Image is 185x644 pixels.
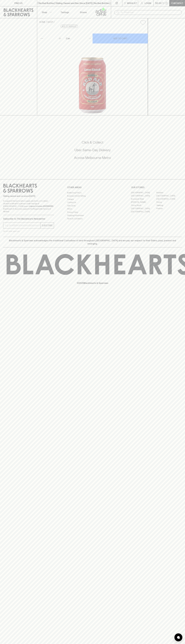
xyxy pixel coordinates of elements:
[67,214,118,217] a: Shipping Information
[3,230,54,233] p: We will never spam you
[3,217,54,220] p: Subscribe to The Blackhearts Newsletter
[41,223,54,228] button: SUBSCRIBE
[61,11,69,14] p: Tastings
[3,195,54,197] p: Sibling owned and run since [DATE]
[131,207,156,210] a: [GEOGRAPHIC_DATA]
[14,2,23,5] p: FIND US
[155,2,162,5] p: $0.00
[65,36,92,41] div: Can
[67,186,118,189] p: OTHER AREAS
[3,200,54,213] p: It is against the law to sell or supply alcohol to, or to obtain alcohol on behalf of a person un...
[171,2,183,5] p: Checkout
[139,19,147,26] button: Add to wishlist
[74,6,93,18] a: Stores
[67,194,118,198] a: Business & Bulk Gifting
[3,156,182,160] h5: Across Melbourne Metro
[47,21,53,23] a: SHOP
[156,194,182,197] a: [GEOGRAPHIC_DATA]
[3,130,182,174] div: Call to action block
[29,205,53,207] strong: Liquor License #32064953
[145,2,151,5] p: Login
[156,204,182,207] a: Geelong
[131,186,182,189] p: OUR STORES
[121,10,180,15] input: Try "Pinot noir"
[37,6,56,18] button: Shop
[66,37,70,40] p: Can
[67,198,118,201] a: Careers
[131,204,156,207] a: Fitzroy North
[127,2,137,5] p: Wishlist
[39,21,45,23] a: HOME
[3,148,182,152] h5: Uber Same-Day Delivery
[67,207,118,211] a: FAQ's
[166,2,167,4] p: 0
[156,191,182,194] a: Braddon
[156,197,182,201] a: [GEOGRAPHIC_DATA]
[156,207,182,210] a: Prahran
[131,191,156,194] a: [GEOGRAPHIC_DATA]
[67,217,118,220] a: Terms & Conditions
[56,6,74,18] a: Tastings
[67,211,118,214] a: Privacy Policy
[113,37,127,40] p: ADD TO CART
[131,201,156,204] a: [PERSON_NAME]
[42,11,47,14] p: Shop
[177,636,180,639] img: bubble-icon
[67,201,118,204] a: Contact Us
[156,201,182,204] a: Fitzroy
[42,224,53,227] p: SUBSCRIBE
[67,204,118,207] a: Gift Cards
[131,194,156,197] a: [GEOGRAPHIC_DATA]
[5,223,40,228] input: e.g. jane@blackheartsandsparrows.com.au
[67,191,118,194] a: Bottle Drop FAQ's
[37,27,148,115] img: 26286.png
[131,197,156,201] a: Brunswick West
[80,11,87,14] p: Stores
[131,210,156,213] a: [GEOGRAPHIC_DATA]
[93,34,148,43] button: ADD TO CART
[5,239,180,245] p: Blackhearts & Sparrows acknowledges the traditional Custodians of land throughout [GEOGRAPHIC_DAT...
[3,140,182,145] h5: Click & Collect
[61,25,78,28] button: Add to wishlist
